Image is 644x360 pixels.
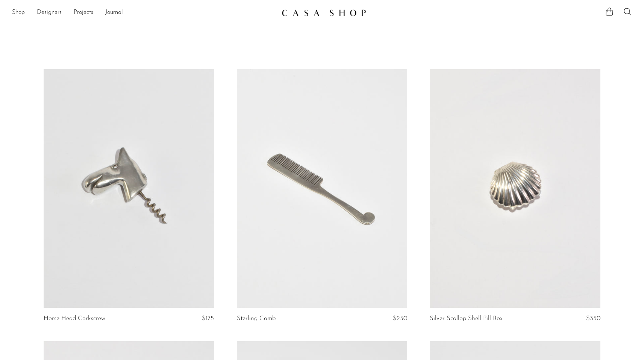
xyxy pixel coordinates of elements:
a: Silver Scallop Shell Pill Box [430,315,503,322]
ul: NEW HEADER MENU [12,6,276,19]
a: Journal [105,8,123,18]
span: $350 [586,315,600,322]
a: Shop [12,8,25,18]
a: Projects [74,8,93,18]
span: $175 [202,315,214,322]
a: Designers [37,8,62,18]
nav: Desktop navigation [12,6,276,19]
span: $250 [393,315,407,322]
a: Horse Head Corkscrew [44,315,105,322]
a: Sterling Comb [237,315,276,322]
